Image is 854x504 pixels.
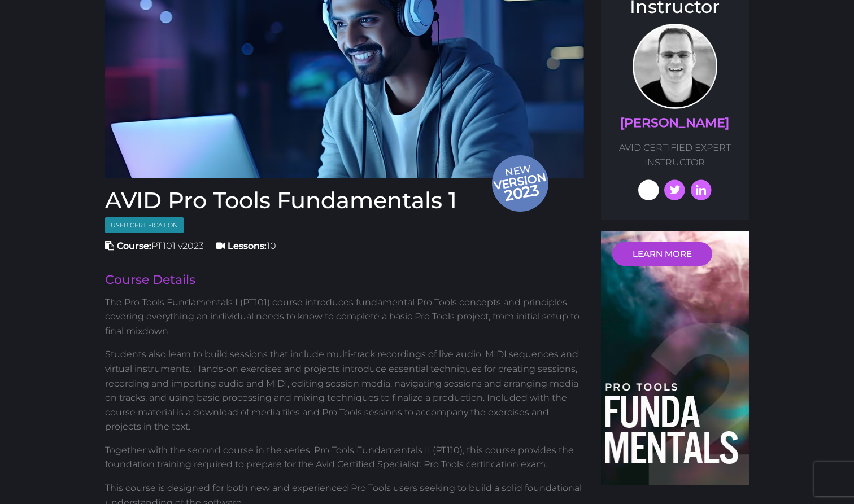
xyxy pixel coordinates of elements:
h2: Course Details [105,274,584,286]
p: AVID CERTIFIED EXPERT INSTRUCTOR [612,141,738,169]
span: 2023 [493,179,551,207]
a: LEARN MORE [612,242,712,266]
span: 10 [216,240,276,251]
strong: Course: [117,240,151,251]
h1: AVID Pro Tools Fundamentals 1 [105,189,584,212]
span: PT101 v2023 [105,240,204,251]
strong: Lessons: [228,240,267,251]
a: [PERSON_NAME] [620,115,729,130]
p: Together with the second course in the series, Pro Tools Fundamentals II (PT110), this course pro... [105,443,584,472]
span: User Certification [105,217,184,234]
span: version [491,173,548,189]
span: New [491,162,551,206]
img: AVID Expert Instructor, Professor Scott Beckett profile photo [633,24,717,109]
p: The Pro Tools Fundamentals I (PT101) course introduces fundamental Pro Tools concepts and princip... [105,295,584,339]
p: Students also learn to build sessions that include multi-track recordings of live audio, MIDI seq... [105,347,584,434]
